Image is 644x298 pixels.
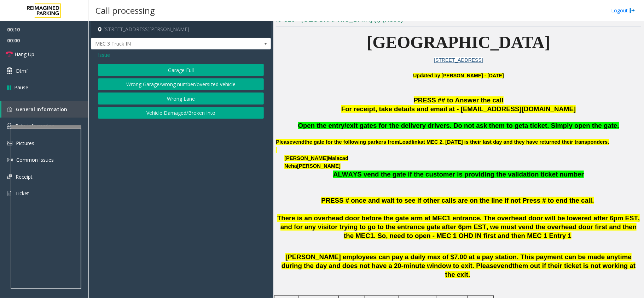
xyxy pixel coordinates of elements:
span: Dtmf [16,67,28,74]
a: Logout [611,7,635,14]
h3: Call processing [92,2,158,19]
span: Open the entry/exit gates for the delivery drivers. Do not ask them to get [298,122,525,129]
span: Issue [98,51,110,59]
span: vend [497,262,513,270]
button: Wrong Lane [98,93,264,105]
button: Wrong Garage/wrong number/oversized vehicle [98,78,264,90]
a: [STREET_ADDRESS] [434,57,483,63]
img: 'icon' [7,174,12,179]
span: MEC 3 Truck IN [91,38,235,49]
span: vend [292,139,304,145]
span: [GEOGRAPHIC_DATA] [367,33,550,52]
span: There is an overhead door before the gate arm at MEC1 entrance. The overhead door will be lowered... [277,214,640,239]
span: Pause [14,84,28,91]
span: the gate for the following parkers from [304,139,399,145]
h4: [STREET_ADDRESS][PERSON_NAME] [91,21,271,38]
span: PRESS ## to Answer the call [414,96,504,104]
span: [PERSON_NAME] employees can pay a daily max of $7.00 at a pay station. This payment can be made a... [282,253,632,269]
span: Loadlink [399,139,420,145]
span: General Information [16,106,67,113]
img: 'icon' [7,157,13,163]
span: PRESS # once and wait to see if other calls are on the line if not Press # to end the call. [321,197,594,204]
span: [PERSON_NAME] [297,163,341,169]
button: Garage Full [98,64,264,76]
img: 'icon' [7,190,12,197]
span: Please [276,139,292,145]
span: [PERSON_NAME] [284,155,328,161]
img: 'icon' [7,107,12,112]
span: them out if their ticket is not working at the exit [445,262,636,278]
span: . [468,271,470,278]
span: Rate Information [15,123,54,129]
span: Neha [284,163,297,169]
a: General Information [1,101,88,118]
img: 'icon' [7,123,12,129]
span: Malacad [328,155,348,161]
span: ALWAYS vend the gate if the customer is providing the validation ticket number [333,171,584,178]
img: 'icon' [7,141,12,145]
b: Updated by [PERSON_NAME] - [DATE] [413,73,504,78]
span: at MEC 2. [DATE] is their last day and they have returned their transponders. [420,139,609,145]
button: Vehicle Damaged/Broken Into [98,107,264,119]
span: a ticket. Simply open the gate. [524,122,619,129]
span: For receipt, take details and email at - [EMAIL_ADDRESS][DOMAIN_NAME] [341,105,576,113]
img: logout [630,7,635,14]
span: Hang Up [14,50,34,58]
